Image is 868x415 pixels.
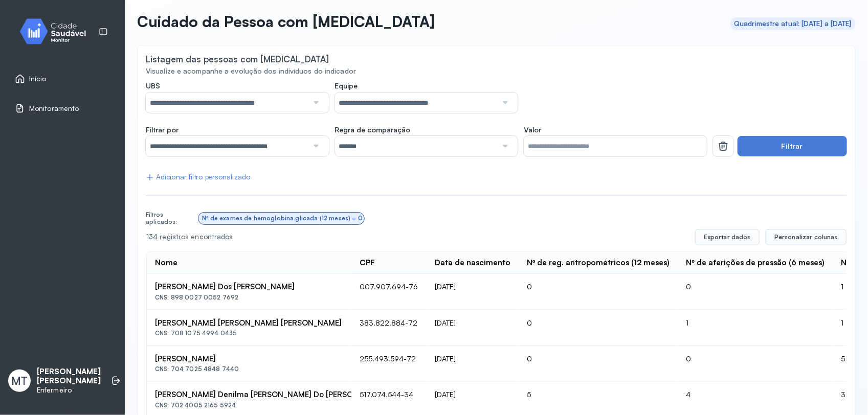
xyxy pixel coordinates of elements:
button: Filtrar [738,136,847,156]
span: UBS [146,81,160,90]
div: Nome [155,258,177,268]
div: [PERSON_NAME] [155,354,343,364]
div: Adicionar filtro personalizado [146,173,250,181]
td: 0 [678,346,832,382]
td: 0 [519,274,678,310]
td: 0 [519,310,678,346]
div: CNS: 708 1075 4994 0435 [155,330,343,337]
td: 1 [678,310,832,346]
img: monitor.svg [11,16,103,47]
span: Regra de comparação [335,125,411,134]
td: 383.822.884-72 [351,310,427,346]
p: Cuidado da Pessoa com [MEDICAL_DATA] [137,12,435,31]
div: [PERSON_NAME] [PERSON_NAME] [PERSON_NAME] [155,318,343,328]
span: Filtrar por [146,125,179,134]
div: CNS: 898 0027 0052 7692 [155,294,343,301]
td: 0 [519,346,678,382]
div: Nº de exames de hemoglobina glicada (12 meses) = 0 [202,215,363,222]
div: Data de nascimento [435,258,510,268]
td: [DATE] [427,310,519,346]
div: Listagem das pessoas com [MEDICAL_DATA] [146,54,329,64]
span: Equipe [335,81,358,90]
span: MT [11,374,28,387]
button: Personalizar colunas [766,229,847,245]
td: 255.493.594-72 [351,346,427,382]
td: 007.907.694-76 [351,274,427,310]
div: CNS: 704 7025 4848 7440 [155,365,343,373]
div: CPF [360,258,375,268]
a: Monitoramento [15,103,110,113]
div: [PERSON_NAME] Denilma [PERSON_NAME] Do [PERSON_NAME] [155,390,343,400]
div: CNS: 702 4005 2165 5924 [155,402,343,409]
div: Nº de aferições de pressão (6 meses) [686,258,824,268]
div: Quadrimestre atual: [DATE] a [DATE] [735,19,852,28]
span: Monitoramento [29,104,79,113]
button: Exportar dados [695,229,760,245]
div: 134 registros encontrados [146,233,687,241]
p: [PERSON_NAME] [PERSON_NAME] [37,367,101,386]
a: Início [15,74,110,84]
span: Início [29,75,47,83]
div: Nº de reg. antropométricos (12 meses) [527,258,670,268]
p: Enfermeiro [37,386,101,395]
td: [DATE] [427,274,519,310]
span: Personalizar colunas [774,233,838,241]
div: Visualize e acompanhe a evolução dos indivíduos do indicador [146,67,847,76]
div: Filtros aplicados: [146,211,194,226]
td: 0 [678,274,832,310]
td: [DATE] [427,346,519,382]
span: Valor [524,125,541,134]
div: [PERSON_NAME] Dos [PERSON_NAME] [155,282,343,292]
